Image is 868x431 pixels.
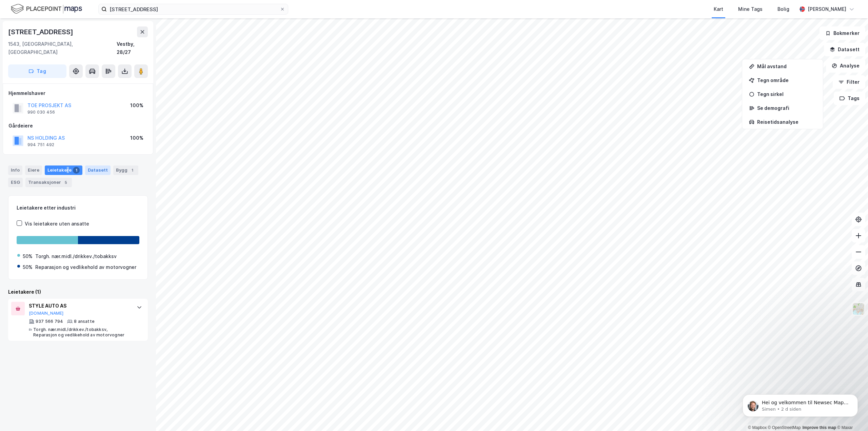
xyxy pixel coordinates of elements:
div: Mine Tags [738,5,763,13]
div: 5 [62,179,69,186]
div: 990 030 456 [27,110,55,115]
div: Hjemmelshaver [8,89,147,97]
div: Mål avstand [757,63,816,69]
div: [STREET_ADDRESS] [8,26,75,37]
div: Transaksjoner [25,178,72,187]
a: Mapbox [748,425,767,430]
div: Torgh. nær.midl./drikkev./tobakksv, Reparasjon og vedlikehold av motorvogner [33,327,130,338]
div: 50% [23,252,33,260]
div: Tegn område [757,77,816,83]
div: Gårdeiere [8,122,147,130]
a: OpenStreetMap [768,425,801,430]
div: Reparasjon og vedlikehold av motorvogner [35,263,136,271]
div: 937 566 794 [36,319,63,324]
div: Torgh. nær.midl./drikkev./tobakksv [35,252,117,260]
button: Datasett [824,43,865,56]
div: Eiere [25,165,42,175]
div: 50% [23,263,33,271]
div: Se demografi [757,105,816,111]
button: Bokmerker [820,26,865,40]
div: Bygg [113,165,138,175]
img: logo.f888ab2527a4732fd821a326f86c7f29.svg [11,3,82,15]
div: Info [8,165,22,175]
div: 100% [130,134,143,142]
div: Kart [714,5,723,13]
button: Tag [8,64,66,78]
a: Improve this map [803,425,836,430]
div: Bolig [777,5,789,13]
div: Reisetidsanalyse [757,119,816,125]
div: Leietakere [45,165,82,175]
div: 100% [130,101,143,110]
div: Vestby, 28/27 [117,40,148,56]
input: Søk på adresse, matrikkel, gårdeiere, leietakere eller personer [107,4,280,14]
div: 1543, [GEOGRAPHIC_DATA], [GEOGRAPHIC_DATA] [8,40,117,56]
div: Datasett [85,165,111,175]
div: 1 [73,167,80,174]
div: Leietakere etter industri [17,204,139,212]
button: Filter [833,75,865,89]
div: Leietakere (1) [8,288,148,296]
div: 8 ansatte [74,319,95,324]
div: [PERSON_NAME] [808,5,846,13]
div: STYLE AUTO AS [29,302,130,310]
iframe: Intercom notifications melding [732,380,868,428]
div: Tegn sirkel [757,91,816,97]
div: 994 751 492 [27,142,54,148]
button: [DOMAIN_NAME] [29,311,64,316]
button: Analyse [826,59,865,73]
img: Z [852,302,865,315]
div: ESG [8,178,23,187]
button: Tags [834,92,865,105]
div: 1 [129,167,136,174]
div: Vis leietakere uten ansatte [25,220,89,228]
